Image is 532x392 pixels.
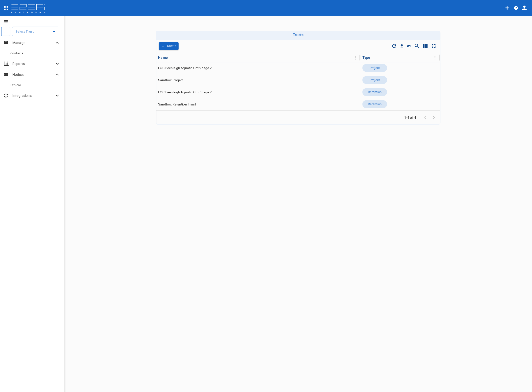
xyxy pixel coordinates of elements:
[403,115,418,120] span: 1-4 of 4
[158,33,439,37] h6: Trusts
[365,102,384,107] span: Retention
[159,42,179,50] button: Create
[367,78,383,83] span: Project
[430,115,438,120] span: Go to next page
[431,54,439,62] button: Column Actions
[158,55,168,61] div: Name
[365,90,384,95] span: Retention
[12,72,54,77] p: Notices
[362,55,370,61] div: Type
[12,61,54,66] p: Reports
[367,66,383,70] span: Project
[399,42,405,49] button: Download CSV
[10,83,21,87] span: Explore
[12,93,54,98] p: Integrations
[390,42,399,50] span: Refresh Data
[1,27,10,36] div: ...
[14,29,50,34] input: Select Trust
[12,40,54,45] p: Manage
[421,115,430,120] span: Go to previous page
[421,42,430,50] button: Show/Hide columns
[159,42,179,50] span: Add Trust
[158,78,184,83] span: Sandbox Project
[352,54,360,62] button: Column Actions
[158,90,212,95] span: LCC Beenleigh Aquatic Cntr Stage 2
[10,52,23,55] span: Contacts
[158,66,212,70] span: LCC Beenleigh Aquatic Cntr Stage 2
[167,43,176,49] p: Create
[405,42,413,50] button: Reset Sorting
[430,42,438,50] button: Toggle full screen
[51,28,58,35] button: Open
[413,42,421,50] button: Show/Hide search
[158,102,196,107] span: Sandbox Retention Trust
